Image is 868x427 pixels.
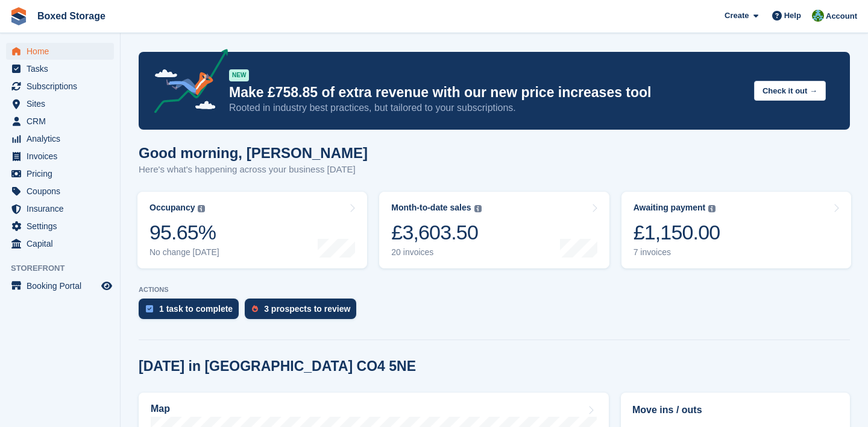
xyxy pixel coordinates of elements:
[139,286,850,294] p: ACTIONS
[6,235,114,252] a: menu
[149,203,195,213] div: Occupancy
[27,95,99,112] span: Sites
[11,262,120,274] span: Storefront
[27,148,99,165] span: Invoices
[27,113,99,130] span: CRM
[754,81,826,101] button: Check it out →
[149,247,219,258] div: No change [DATE]
[27,60,99,77] span: Tasks
[27,43,99,60] span: Home
[159,304,233,314] div: 1 task to complete
[6,130,114,147] a: menu
[27,78,99,95] span: Subscriptions
[27,277,99,294] span: Booking Portal
[245,299,362,325] a: 3 prospects to review
[391,203,471,213] div: Month-to-date sales
[229,84,744,101] p: Make £758.85 of extra revenue with our new price increases tool
[632,403,838,417] h2: Move ins / outs
[784,10,801,22] span: Help
[139,299,245,325] a: 1 task to complete
[634,247,720,258] div: 7 invoices
[33,6,110,26] a: Boxed Storage
[391,220,481,245] div: £3,603.50
[10,7,28,25] img: stora-icon-8386f47178a22dfd0bd8f6a31ec36ba5ce8667c1dd55bd0f319d3a0aa187defe.svg
[139,358,416,375] h2: [DATE] in [GEOGRAPHIC_DATA] CO4 5NE
[229,69,249,81] div: NEW
[27,130,99,147] span: Analytics
[144,49,228,118] img: price-adjustments-announcement-icon-8257ccfd72463d97f412b2fc003d46551f7dbcb40ab6d574587a9cd5c0d94...
[149,220,219,245] div: 95.65%
[27,165,99,182] span: Pricing
[6,95,114,112] a: menu
[264,304,350,314] div: 3 prospects to review
[137,192,367,268] a: Occupancy 95.65% No change [DATE]
[198,205,205,212] img: icon-info-grey-7440780725fd019a000dd9b08b2336e03edf1995a4989e88bcd33f0948082b44.svg
[634,220,720,245] div: £1,150.00
[6,78,114,95] a: menu
[621,192,851,268] a: Awaiting payment £1,150.00 7 invoices
[139,145,368,161] h1: Good morning, [PERSON_NAME]
[812,10,824,22] img: Tobias Butler
[146,305,153,312] img: task-75834270c22a3079a89374b754ae025e5fb1db73e45f91037f5363f120a921f8.svg
[725,10,749,22] span: Create
[6,113,114,130] a: menu
[27,235,99,252] span: Capital
[99,279,114,293] a: Preview store
[6,60,114,77] a: menu
[139,163,368,177] p: Here's what's happening across your business [DATE]
[151,403,170,414] h2: Map
[6,148,114,165] a: menu
[6,43,114,60] a: menu
[6,200,114,217] a: menu
[6,165,114,182] a: menu
[826,10,857,22] span: Account
[252,305,258,312] img: prospect-51fa495bee0391a8d652442698ab0144808aea92771e9ea1ae160a38d050c398.svg
[391,247,481,258] div: 20 invoices
[474,205,482,212] img: icon-info-grey-7440780725fd019a000dd9b08b2336e03edf1995a4989e88bcd33f0948082b44.svg
[27,183,99,200] span: Coupons
[708,205,715,212] img: icon-info-grey-7440780725fd019a000dd9b08b2336e03edf1995a4989e88bcd33f0948082b44.svg
[6,218,114,235] a: menu
[229,101,744,115] p: Rooted in industry best practices, but tailored to your subscriptions.
[6,277,114,294] a: menu
[27,218,99,235] span: Settings
[634,203,706,213] div: Awaiting payment
[27,200,99,217] span: Insurance
[379,192,609,268] a: Month-to-date sales £3,603.50 20 invoices
[6,183,114,200] a: menu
